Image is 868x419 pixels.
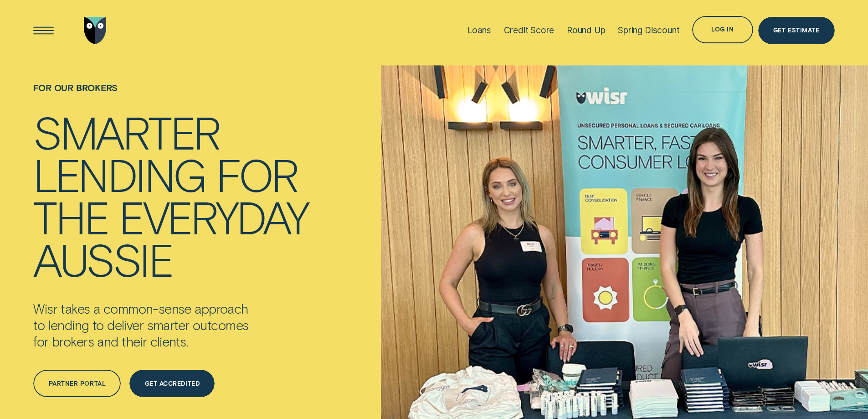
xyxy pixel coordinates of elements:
h1: For Our Brokers [33,83,308,110]
a: Partner Portal [33,370,121,397]
img: Wisr [84,17,107,44]
div: Loans [467,25,491,36]
div: lending [33,153,205,195]
p: Wisr takes a common-sense approach to lending to deliver smarter outcomes for brokers and their c... [33,300,297,350]
div: Spring Discount [618,25,679,36]
div: Smarter [33,110,220,153]
div: for [216,153,298,195]
button: Log in [692,16,753,43]
div: Credit Score [504,25,555,36]
div: the [33,195,108,238]
a: Get Accredited [129,370,215,397]
div: Round Up [567,25,606,36]
div: everyday [119,195,308,238]
div: Aussie [33,238,172,280]
button: Open Menu [30,17,57,44]
a: Get Estimate [758,17,835,44]
h4: Smarter lending for the everyday Aussie [33,110,308,280]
